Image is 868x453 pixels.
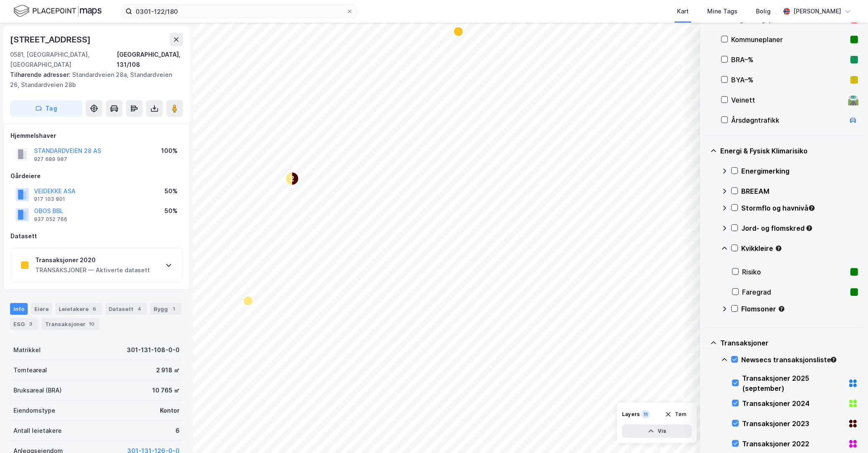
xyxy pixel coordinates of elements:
div: ESG [10,318,38,330]
div: Info [10,303,28,315]
div: Tooltip anchor [805,224,813,232]
div: Kommuneplaner [731,34,847,45]
div: Tooltip anchor [830,356,837,363]
div: Årsdøgntrafikk [731,115,844,125]
button: Vis [622,424,692,438]
div: Eiere [31,303,52,315]
div: 937 052 766 [34,216,67,223]
div: Transaksjoner 2025 (september) [742,373,844,393]
div: Transaksjoner 2020 [35,255,150,265]
div: 4 [135,305,144,313]
text: 2 [290,175,294,182]
div: Map marker [243,296,253,306]
div: Mine Tags [707,6,737,16]
div: BRA–% [731,55,847,65]
div: Energimerking [741,166,858,176]
div: Veinett [731,95,844,105]
div: Datasett [105,303,147,315]
div: Transaksjoner [42,318,99,330]
div: Standardveien 28a, Standardveien 26, Standardveien 28b [10,70,176,90]
div: BREEAM [741,186,858,196]
div: 2 918 ㎡ [156,365,180,375]
div: Bolig [756,6,771,16]
div: Layers [622,411,640,418]
div: Transaksjoner 2023 [742,419,844,429]
div: 6 [90,305,99,313]
div: Transaksjoner 2024 [742,398,844,408]
div: [STREET_ADDRESS] [10,33,92,46]
div: 100% [161,146,178,156]
div: Gårdeiere [10,171,183,181]
div: 11 [641,410,650,419]
div: 10 765 ㎡ [152,385,180,395]
div: 3 [26,320,35,328]
div: Matrikkel [13,345,41,355]
div: Tooltip anchor [775,245,782,252]
span: Tilhørende adresser: [10,71,72,78]
div: Energi & Fysisk Klimarisiko [720,146,858,156]
div: Bruksareal (BRA) [13,385,62,395]
div: 🛣️ [847,95,859,105]
div: 927 689 987 [34,156,67,163]
div: Eiendomstype [13,406,55,416]
div: BYA–% [731,75,847,85]
div: Kontor [160,406,180,416]
div: 50% [165,206,178,216]
img: logo.f888ab2527a4732fd821a326f86c7f29.svg [13,4,102,18]
div: 1 [170,305,178,313]
div: Stormflo og havnivå [741,203,858,213]
div: Kvikkleire [741,243,858,253]
input: Søk på adresse, matrikkel, gårdeiere, leietakere eller personer [132,5,346,18]
div: 0581, [GEOGRAPHIC_DATA], [GEOGRAPHIC_DATA] [10,50,117,70]
div: Datasett [10,231,183,241]
div: Tooltip anchor [808,204,816,212]
div: [PERSON_NAME] [793,6,841,16]
div: TRANSAKSJONER — Aktiverte datasett [35,265,150,275]
div: Tooltip anchor [778,305,785,313]
div: Map marker [285,172,299,185]
div: Kart [677,6,689,16]
button: Tag [10,100,82,117]
div: Jord- og flomskred [741,223,858,233]
iframe: Chat Widget [826,413,868,453]
button: Tøm [659,408,692,421]
div: Bygg [150,303,181,315]
div: Tomteareal [13,365,47,375]
div: Newsecs transaksjonsliste [741,355,858,365]
div: 917 103 801 [34,196,65,203]
div: Transaksjoner 2022 [742,439,844,449]
div: 50% [165,186,178,196]
div: Hjemmelshaver [10,131,183,141]
div: Leietakere [55,303,102,315]
div: 301-131-108-0-0 [127,345,180,355]
div: 6 [175,426,180,436]
div: Antall leietakere [13,426,62,436]
div: 10 [87,320,96,328]
div: Risiko [742,267,847,277]
div: Map marker [453,26,463,37]
div: Transaksjoner [720,338,858,348]
div: Faregrad [742,287,847,297]
div: Flomsoner [741,304,858,314]
div: [GEOGRAPHIC_DATA], 131/108 [117,50,183,70]
div: Kontrollprogram for chat [826,413,868,453]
